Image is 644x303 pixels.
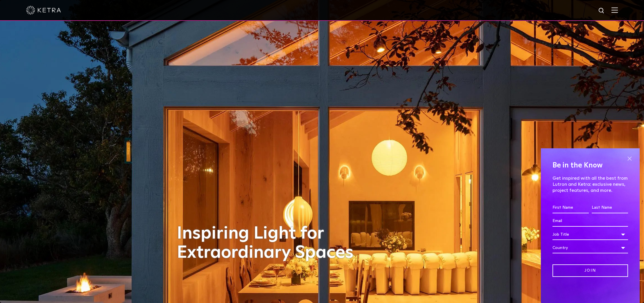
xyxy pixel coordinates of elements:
[611,7,618,13] img: Hamburger%20Nav.svg
[552,216,628,227] input: Email
[26,6,61,15] img: ketra-logo-2019-white
[552,242,628,253] div: Country
[552,229,628,240] div: Job Title
[598,7,605,15] img: search icon
[552,160,628,171] h4: Be in the Know
[552,264,628,277] input: Join
[177,224,366,262] h1: Inspiring Light for Extraordinary Spaces
[552,175,628,193] p: Get inspired with all the best from Lutron and Ketra: exclusive news, project features, and more.
[552,202,589,213] input: First Name
[592,202,628,213] input: Last Name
